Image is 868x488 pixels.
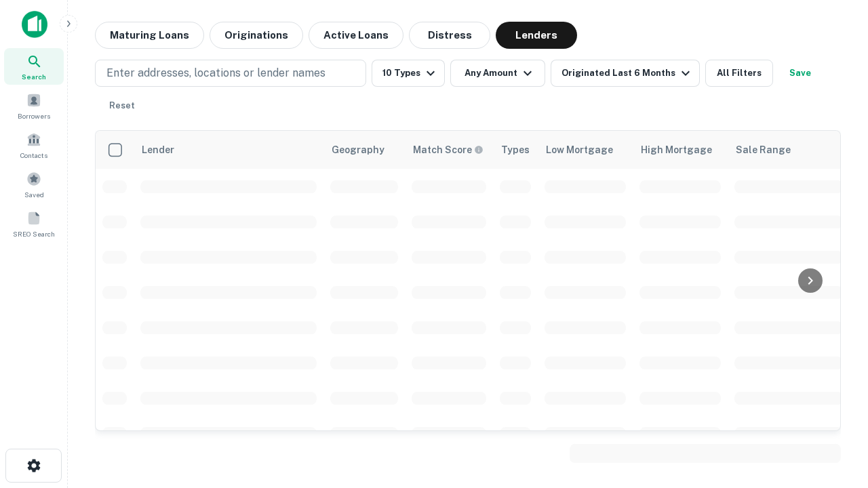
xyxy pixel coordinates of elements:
span: Saved [24,189,44,200]
button: Distress [409,22,490,49]
button: Enter addresses, locations or lender names [95,60,366,87]
button: All Filters [705,60,773,87]
div: Lender [142,142,174,158]
span: Search [22,71,46,82]
div: Capitalize uses an advanced AI algorithm to match your search with the best lender. The match sco... [413,142,484,157]
th: Low Mortgage [538,131,633,169]
button: Maturing Loans [95,22,204,49]
div: Sale Range [736,142,791,158]
img: capitalize-icon.png [22,11,47,38]
th: Lender [134,131,323,169]
span: Borrowers [18,110,50,121]
th: Geography [323,131,405,169]
div: Geography [332,142,384,158]
div: High Mortgage [641,142,712,158]
button: 10 Types [372,60,445,87]
h6: Match Score [413,142,481,157]
button: Lenders [496,22,577,49]
a: Contacts [4,127,64,163]
button: Any Amount [450,60,545,87]
th: Capitalize uses an advanced AI algorithm to match your search with the best lender. The match sco... [405,131,493,169]
div: Low Mortgage [546,142,613,158]
a: Saved [4,166,64,203]
button: Originations [210,22,303,49]
span: Contacts [20,150,47,161]
a: Search [4,48,64,85]
p: Enter addresses, locations or lender names [106,65,325,81]
th: High Mortgage [633,131,728,169]
th: Sale Range [728,131,850,169]
div: Originated Last 6 Months [561,65,694,81]
button: Active Loans [309,22,403,49]
span: SREO Search [13,228,55,239]
button: Save your search to get updates of matches that match your search criteria. [778,60,822,87]
div: Types [501,142,530,158]
iframe: Chat Widget [800,380,868,445]
a: SREO Search [4,205,64,242]
button: Originated Last 6 Months [551,60,700,87]
th: Types [493,131,538,169]
button: Reset [100,92,144,119]
a: Borrowers [4,87,64,124]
